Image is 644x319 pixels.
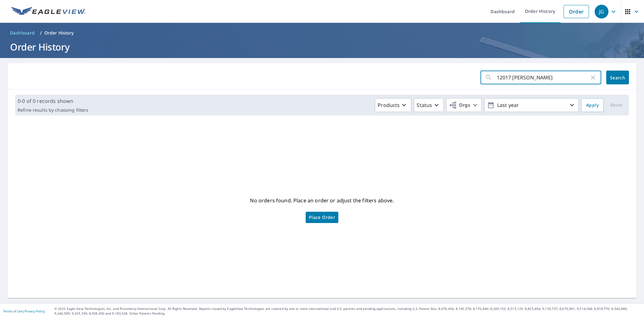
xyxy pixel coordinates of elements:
[8,28,37,38] a: Dashboard
[44,30,74,36] p: Order History
[8,28,636,38] nav: breadcrumb
[586,101,599,109] span: Apply
[18,107,88,113] p: Refine results by choosing filters
[378,101,400,109] p: Products
[581,98,604,112] button: Apply
[11,7,86,16] img: EV Logo
[250,195,394,205] p: No orders found. Place an order or adjust the filters above.
[3,309,45,313] p: |
[595,5,608,19] div: JG
[417,101,432,109] p: Status
[54,306,641,316] p: © 2025 Eagle View Technologies, Inc. and Pictometry International Corp. All Rights Reserved. Repo...
[309,216,335,219] span: Place Order
[606,71,629,84] button: Search
[10,30,35,36] span: Dashboard
[563,5,589,18] a: Order
[446,98,482,112] button: Orgs
[414,98,444,112] button: Status
[306,212,338,223] a: Place Order
[375,98,411,112] button: Products
[611,75,624,81] span: Search
[40,29,42,37] li: /
[495,100,568,111] p: Last year
[497,69,589,86] input: Address, Report #, Claim ID, etc.
[449,101,470,109] span: Orgs
[484,98,579,112] button: Last year
[8,40,636,53] h1: Order History
[18,97,88,105] p: 0-0 of 0 records shown
[3,309,23,313] a: Terms of Use
[25,309,45,313] a: Privacy Policy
